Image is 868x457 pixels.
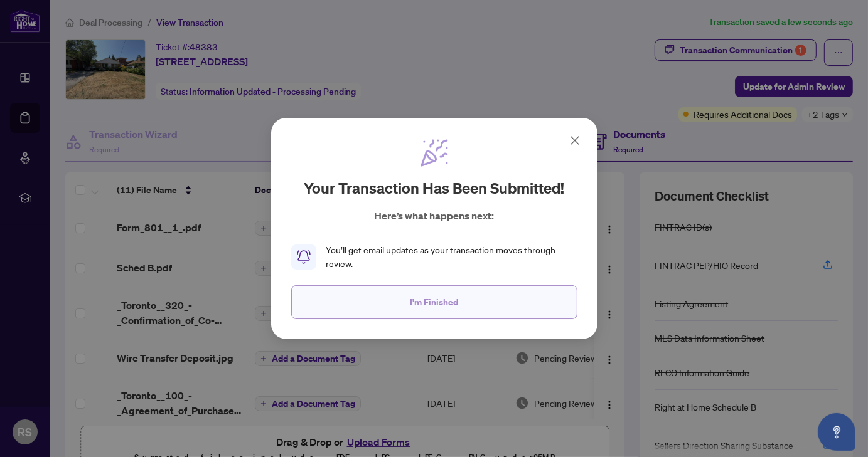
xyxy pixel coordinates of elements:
button: Open asap [818,413,855,451]
p: Here’s what happens next: [374,208,494,223]
div: You’ll get email updates as your transaction moves through review. [326,243,577,271]
h2: Your transaction has been submitted! [304,178,564,198]
span: I'm Finished [410,292,458,312]
button: I'm Finished [291,285,577,319]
